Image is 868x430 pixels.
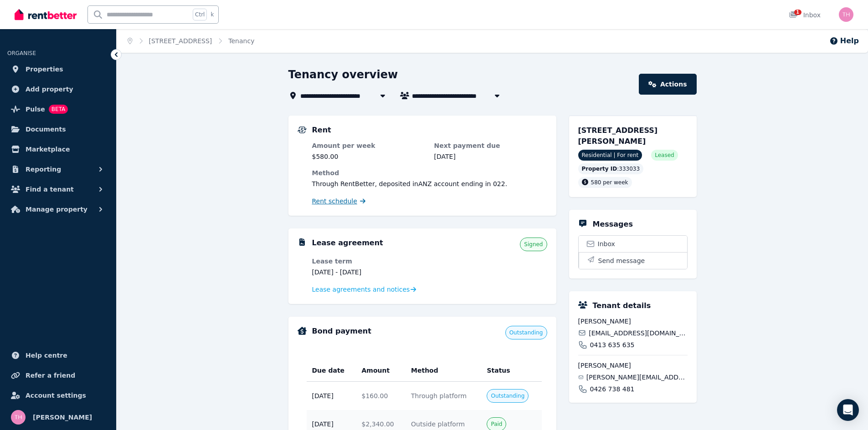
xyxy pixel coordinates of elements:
a: Documents [7,120,109,138]
a: Properties [7,60,109,78]
span: Documents [26,124,66,135]
a: Marketplace [7,140,109,158]
span: 580 per week [591,179,628,186]
dt: Amount per week [312,141,425,150]
span: [DATE] [312,391,351,400]
span: Leased [655,152,674,159]
button: Reporting [7,160,109,178]
span: Through RentBetter , deposited in ANZ account ending in 022 . [312,180,508,187]
nav: Breadcrumb [117,29,265,53]
span: Tenancy [228,36,254,46]
td: $160.00 [356,382,406,410]
span: BETA [49,105,68,114]
span: Rent schedule [312,197,357,206]
a: Refer a friend [7,366,109,384]
img: Bond Details [298,327,307,335]
span: Pulse [26,104,45,115]
div: Open Intercom Messenger [837,399,859,421]
span: [EMAIL_ADDRESS][DOMAIN_NAME] [589,329,687,338]
span: Add property [26,84,73,95]
span: Marketplace [26,144,70,155]
button: Send message [579,252,687,269]
span: [PERSON_NAME] [33,412,92,423]
h5: Tenant details [593,300,651,311]
a: PulseBETA [7,100,109,118]
span: 1 [794,10,801,15]
span: [PERSON_NAME] [578,361,688,370]
td: Through platform [406,382,481,410]
th: Status [481,359,541,382]
button: Help [829,35,859,46]
dd: [DATE] - [DATE] [312,268,425,277]
span: Residential | For rent [578,150,642,161]
span: Find a tenant [26,184,74,195]
a: Rent schedule [312,197,366,206]
img: RentBetter [15,8,77,21]
th: Due date [307,359,356,382]
span: Properties [26,64,63,75]
div: Inbox [789,10,821,20]
img: Rental Payments [298,126,307,133]
a: Help centre [7,346,109,364]
h1: Tenancy overview [288,67,398,82]
button: Find a tenant [7,180,109,198]
dd: [DATE] [434,152,547,161]
span: 0413 635 635 [590,340,635,349]
button: Manage property [7,200,109,218]
th: Method [406,359,481,382]
span: Account settings [26,390,86,401]
a: Add property [7,80,109,98]
a: Actions [639,74,696,95]
span: Help centre [26,350,67,361]
dt: Method [312,168,547,177]
dd: $580.00 [312,152,425,161]
dt: Lease term [312,257,425,266]
span: k [211,11,214,18]
span: [DATE] [312,420,351,429]
span: Outstanding [509,329,543,336]
span: Property ID [582,165,617,172]
a: [STREET_ADDRESS] [149,37,212,45]
a: Lease agreements and notices [312,285,416,294]
span: Inbox [598,239,615,248]
img: Tamara Heald [839,7,853,22]
dt: Next payment due [434,141,547,150]
h5: Bond payment [312,326,371,337]
h5: Lease agreement [312,238,383,248]
span: Outstanding [491,392,524,400]
a: Inbox [579,236,687,252]
span: 0426 738 481 [590,384,635,394]
span: [PERSON_NAME][EMAIL_ADDRESS][DOMAIN_NAME] [586,373,688,382]
span: Lease agreements and notices [312,285,410,294]
span: Paid [491,420,502,428]
span: [PERSON_NAME] [578,317,688,326]
span: Manage property [26,204,87,215]
h5: Messages [593,219,633,230]
img: Tamara Heald [11,410,26,425]
span: Reporting [26,164,61,175]
a: Account settings [7,386,109,405]
h5: Rent [312,125,331,136]
div: : 333033 [578,163,644,174]
span: ORGANISE [7,50,36,56]
span: Ctrl [193,9,207,20]
span: Signed [524,241,543,248]
span: Send message [598,256,645,265]
th: Amount [356,359,406,382]
span: Refer a friend [26,370,75,381]
span: [STREET_ADDRESS][PERSON_NAME] [578,126,658,146]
